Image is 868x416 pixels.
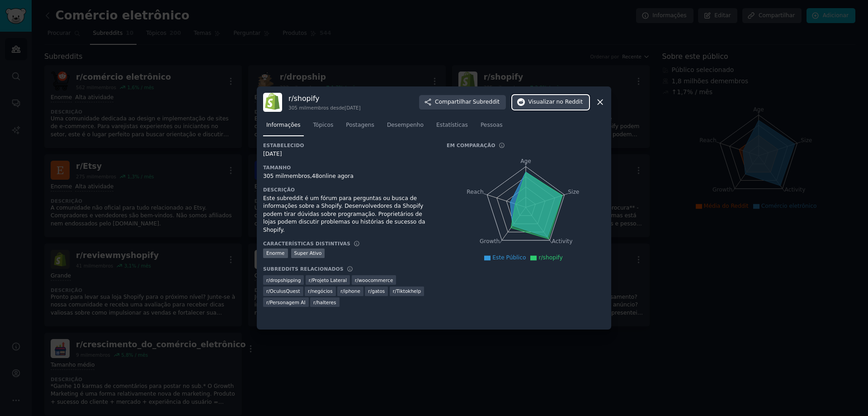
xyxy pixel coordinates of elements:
font: iphone [344,288,360,294]
font: membros desde [306,105,344,110]
font: Estabelecido [263,143,304,148]
font: r/ [288,94,294,103]
button: CompartilharSubreddit [419,95,506,110]
font: shopify [294,94,320,103]
tspan: Growth [480,238,500,244]
font: halteres [317,300,336,305]
tspan: Reach [467,188,484,195]
font: Tiktokhelp [396,288,421,294]
font: Características distintivas [263,241,350,246]
font: Subreddit [473,99,500,105]
font: 305 mil [288,105,306,110]
font: Tópicos [313,122,334,128]
font: Super Ativo [294,250,322,256]
font: r/ [340,288,344,294]
font: Este Público [492,254,526,261]
font: r/ [355,277,359,283]
font: r/ [266,277,270,283]
font: Estatísticas [436,122,468,128]
a: Postagens [343,118,377,137]
font: Pessoas [481,122,503,128]
a: Informações [263,118,304,137]
font: r/ [393,288,396,294]
font: negócios [311,288,333,294]
font: Compartilhar [435,99,471,105]
font: r/ [309,277,312,283]
font: r/ [308,288,311,294]
a: Estatísticas [433,118,471,137]
font: r/ [368,288,372,294]
font: 305 mil [263,173,284,179]
font: Descrição [263,187,295,192]
font: Personagem AI [270,300,306,305]
font: [DATE] [344,105,361,110]
a: Pessoas [477,118,506,137]
font: ​​online agora [319,173,354,179]
font: Postagens [346,122,374,128]
font: r/shopify [538,254,562,261]
font: r/ [313,300,317,305]
font: 48 [312,173,319,179]
tspan: Size [568,188,579,195]
font: Informações [266,122,301,128]
font: no Reddit [557,99,583,105]
font: woocommerce [358,277,393,283]
font: r/ [266,288,270,294]
font: OculusQuest [270,288,300,294]
font: r/ [266,300,270,305]
font: membros, [284,173,312,179]
tspan: Age [520,158,531,164]
font: Enorme [266,250,285,256]
font: Este subreddit é um fórum para perguntas ou busca de informações sobre a Shopify. Desenvolvedores... [263,195,425,233]
font: gatos [372,288,385,294]
font: Desempenho [387,122,424,128]
font: Subreddits relacionados [263,266,344,272]
font: dropshipping [270,277,301,283]
font: Em comparação [447,143,495,148]
font: Projeto Lateral [312,277,347,283]
font: Visualizar [528,99,555,105]
a: Desempenho [384,118,427,137]
font: [DATE] [263,151,282,157]
tspan: Activity [552,238,573,244]
font: Tamanho [263,165,291,170]
img: Shopify [263,93,282,112]
a: Tópicos [310,118,337,137]
button: Visualizarno Reddit [512,95,589,110]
